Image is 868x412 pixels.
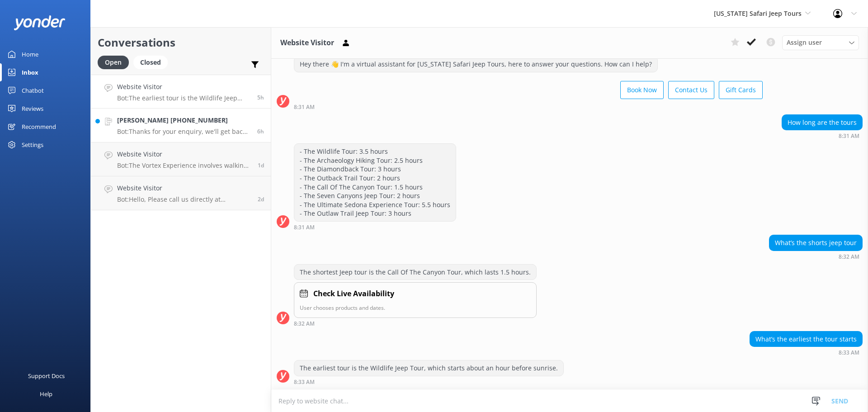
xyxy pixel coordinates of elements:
div: The earliest tour is the Wildlife Jeep Tour, which starts about an hour before sunrise. [294,360,563,376]
strong: 8:31 AM [294,225,315,230]
div: Sep 23 2025 08:31am (UTC -07:00) America/Phoenix [294,104,763,110]
div: Support Docs [28,367,65,385]
strong: 8:32 AM [839,254,859,260]
img: yonder-white-logo.png [14,15,66,30]
div: Sep 23 2025 08:31am (UTC -07:00) America/Phoenix [782,133,863,139]
a: Closed [133,57,172,67]
div: Help [40,385,52,403]
div: How long are the tours [782,115,862,130]
h4: Website Visitor [117,82,250,92]
p: User chooses products and dates. [300,303,531,312]
div: - The Wildlife Tour: 3.5 hours - The Archaeology Hiking Tour: 2.5 hours - The Diamondback Tour: 3... [294,144,456,221]
div: Hey there 👋 I'm a virtual assistant for [US_STATE] Safari Jeep Tours, here to answer your questio... [294,57,657,72]
div: Sep 23 2025 08:33am (UTC -07:00) America/Phoenix [294,379,564,385]
h4: Website Visitor [117,149,251,159]
a: Open [98,57,133,67]
div: Recommend [22,118,56,136]
button: Contact Us [668,81,714,99]
div: Chatbot [22,81,44,99]
strong: 8:32 AM [294,321,315,327]
p: Bot: The Vortex Experience involves walking and light hiking on uneven and rocky terrain at diffe... [117,161,251,170]
h4: Check Live Availability [313,288,394,300]
span: Sep 23 2025 08:33am (UTC -07:00) America/Phoenix [257,94,264,101]
a: [PERSON_NAME] [PHONE_NUMBER]Bot:Thanks for your enquiry, we'll get back to you as soon as we can ... [91,109,271,142]
h2: Conversations [98,34,264,51]
p: Bot: Thanks for your enquiry, we'll get back to you as soon as we can during opening hours. [117,128,250,136]
button: Book Now [620,81,664,99]
span: Assign user [787,38,822,47]
div: Sep 23 2025 08:32am (UTC -07:00) America/Phoenix [294,320,537,327]
p: Bot: Hello, Please call us directly at [PHONE_NUMBER] to confirm your reservation. [117,195,251,204]
div: Settings [22,136,43,154]
h3: Website Visitor [280,37,334,49]
div: Reviews [22,99,43,118]
div: Sep 23 2025 08:31am (UTC -07:00) America/Phoenix [294,224,456,230]
div: The shortest Jeep tour is the Call Of The Canyon Tour, which lasts 1.5 hours. [294,265,536,280]
h4: Website Visitor [117,183,251,193]
span: Sep 21 2025 07:12am (UTC -07:00) America/Phoenix [258,195,264,203]
span: Sep 22 2025 11:33am (UTC -07:00) America/Phoenix [258,161,264,169]
div: Open [98,56,129,69]
div: Inbox [22,63,38,81]
strong: 8:31 AM [839,133,859,139]
strong: 8:31 AM [294,104,315,110]
strong: 8:33 AM [294,379,315,385]
div: What’s the earliest the tour starts [750,331,862,347]
a: Website VisitorBot:The Vortex Experience involves walking and light hiking on uneven and rocky te... [91,142,271,176]
div: Closed [133,56,168,69]
a: Website VisitorBot:The earliest tour is the Wildlife Jeep Tour, which starts about an hour before... [91,75,271,109]
a: Website VisitorBot:Hello, Please call us directly at [PHONE_NUMBER] to confirm your reservation.2d [91,176,271,210]
h4: [PERSON_NAME] [PHONE_NUMBER] [117,115,250,125]
p: Bot: The earliest tour is the Wildlife Jeep Tour, which starts about an hour before sunrise. [117,94,250,102]
div: Assign User [782,35,859,50]
div: What’s the shorts jeep tour [769,235,862,251]
span: [US_STATE] Safari Jeep Tours [714,9,802,18]
div: Sep 23 2025 08:32am (UTC -07:00) America/Phoenix [769,253,863,260]
strong: 8:33 AM [839,350,859,355]
span: Sep 23 2025 07:42am (UTC -07:00) America/Phoenix [257,128,264,135]
div: Home [22,45,38,63]
div: Sep 23 2025 08:33am (UTC -07:00) America/Phoenix [750,349,863,355]
button: Gift Cards [719,81,763,99]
